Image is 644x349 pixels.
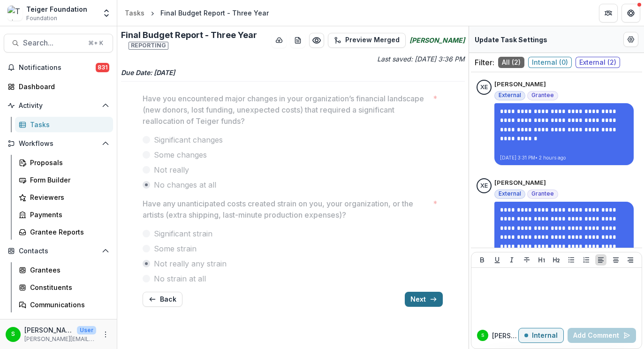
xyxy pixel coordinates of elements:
div: Tasks [30,120,106,129]
a: Grantee Reports [15,224,113,240]
span: Significant strain [154,228,212,239]
span: Activity [19,102,98,110]
span: Contacts [19,247,98,255]
p: [PERSON_NAME] [494,178,546,188]
a: Tasks [121,6,148,20]
a: Constituents [15,280,113,295]
span: Significant changes [154,134,223,145]
div: Grantees [30,265,106,275]
button: Next [405,292,443,307]
button: Align Left [595,254,606,266]
a: Form Builder [15,172,113,188]
p: [PERSON_NAME] [492,331,518,341]
button: Open entity switcher [100,4,113,23]
span: No changes at all [154,179,216,190]
div: Reviewers [30,192,106,202]
div: Xandra Eden [480,84,488,91]
p: Internal [532,332,558,340]
a: Communications [15,297,113,312]
p: [PERSON_NAME][EMAIL_ADDRESS][DOMAIN_NAME] [24,335,96,343]
div: Payments [30,210,106,220]
button: Underline [492,254,503,266]
button: Open Workflows [4,136,113,151]
nav: breadcrumb [121,6,273,20]
span: External [499,190,521,197]
div: Form Builder [30,175,106,185]
button: Back [143,292,182,307]
div: Proposals [30,158,106,167]
span: Grantee [531,190,554,197]
span: All ( 2 ) [498,57,524,68]
p: Have any unanticipated costs created strain on you, your organization, or the artists (extra ship... [143,198,429,220]
button: Preview 01591a82-ceb0-4ade-a5ab-5932cdc69674.pdf [309,33,324,48]
button: Get Help [621,4,640,23]
span: Search... [23,38,83,47]
span: Internal ( 0 ) [528,57,572,68]
button: Edit Form Settings [623,32,638,47]
button: Align Center [610,254,621,266]
p: Update Task Settings [475,35,547,45]
button: Open Contacts [4,243,113,258]
p: [PERSON_NAME] [24,325,73,335]
span: Not really [154,164,189,175]
button: Align Right [625,254,636,266]
span: Some changes [154,149,207,160]
span: No strain at all [154,273,206,284]
div: Dashboard [19,82,106,91]
p: User [77,326,96,334]
button: download-word-button [290,33,305,48]
span: Grantee [531,92,554,99]
span: External [499,92,521,99]
span: Workflows [19,140,98,148]
button: More [100,329,111,340]
button: Strike [521,254,532,266]
p: Due Date: [DATE] [121,68,465,77]
span: 831 [96,63,109,72]
button: Notifications831 [4,60,113,75]
a: Proposals [15,155,113,170]
span: Not really any strain [154,258,227,269]
p: Last saved: [DATE] 3:36 PM [295,54,464,64]
div: Communications [30,300,106,310]
button: Italicize [506,254,517,266]
button: Search... [4,34,113,53]
a: Payments [15,207,113,222]
span: Notifications [19,64,96,72]
button: Preview Merged [328,33,406,48]
p: [PERSON_NAME] [494,80,546,89]
div: Final Budget Report - Three Year [160,8,269,18]
a: Tasks [15,117,113,132]
div: Stephanie [11,331,15,337]
div: Tasks [125,8,144,18]
button: Bullet List [566,254,577,266]
p: Have you encountered major changes in your organization’s financial landscape (new donors, lost f... [143,93,429,127]
button: Heading 2 [551,254,562,266]
div: Xandra Eden [480,183,488,189]
div: Stephanie [481,333,484,338]
button: Open Activity [4,98,113,113]
img: Teiger Foundation [8,6,23,21]
a: Grantees [15,262,113,278]
div: ⌘ + K [86,38,105,48]
button: Add Comment [568,328,636,343]
button: Internal [518,328,564,343]
span: Foundation [26,14,57,23]
button: Open Data & Reporting [4,316,113,331]
span: External ( 2 ) [576,57,620,68]
i: [PERSON_NAME] [409,35,465,45]
a: Reviewers [15,190,113,205]
button: Partners [599,4,618,23]
p: [DATE] 3:31 PM • 2 hours ago [500,154,628,161]
div: Teiger Foundation [26,4,87,14]
button: download-button [272,33,287,48]
button: Ordered List [581,254,592,266]
button: Heading 1 [536,254,547,266]
a: Dashboard [4,79,113,94]
p: Filter: [475,57,494,68]
span: Some strain [154,243,197,254]
h2: Final Budget Report - Three Year [121,30,268,50]
span: Reporting [129,42,168,49]
button: Bold [477,254,488,266]
div: Constituents [30,282,106,292]
div: Grantee Reports [30,227,106,237]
